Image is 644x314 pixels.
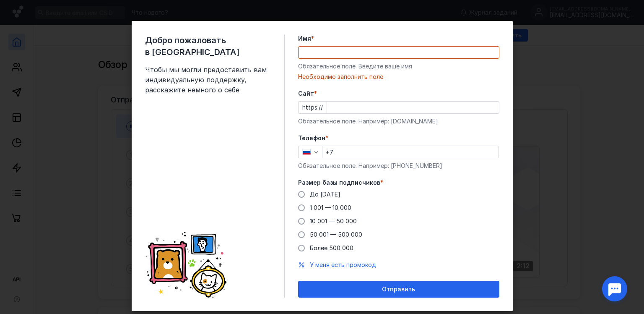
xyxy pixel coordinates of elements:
span: Добро пожаловать в [GEOGRAPHIC_DATA] [145,34,271,58]
span: Имя [298,34,311,43]
span: Телефон [298,134,325,142]
span: Отправить [382,286,415,293]
button: У меня есть промокод [310,261,376,269]
div: Необходимо заполнить поле [298,73,499,81]
span: 10 001 — 50 000 [310,217,357,225]
span: 1 001 — 10 000 [310,204,351,211]
div: Обязательное поле. Например: [PHONE_NUMBER] [298,162,499,170]
span: У меня есть промокод [310,261,376,268]
span: Чтобы мы могли предоставить вам индивидуальную поддержку, расскажите немного о себе [145,65,271,95]
button: Отправить [298,281,499,298]
span: Более 500 000 [310,244,353,251]
span: 50 001 — 500 000 [310,231,362,238]
span: До [DATE] [310,191,340,198]
div: Обязательное поле. Например: [DOMAIN_NAME] [298,117,499,126]
span: Размер базы подписчиков [298,178,380,187]
div: Обязательное поле. Введите ваше имя [298,62,499,71]
span: Cайт [298,89,314,98]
